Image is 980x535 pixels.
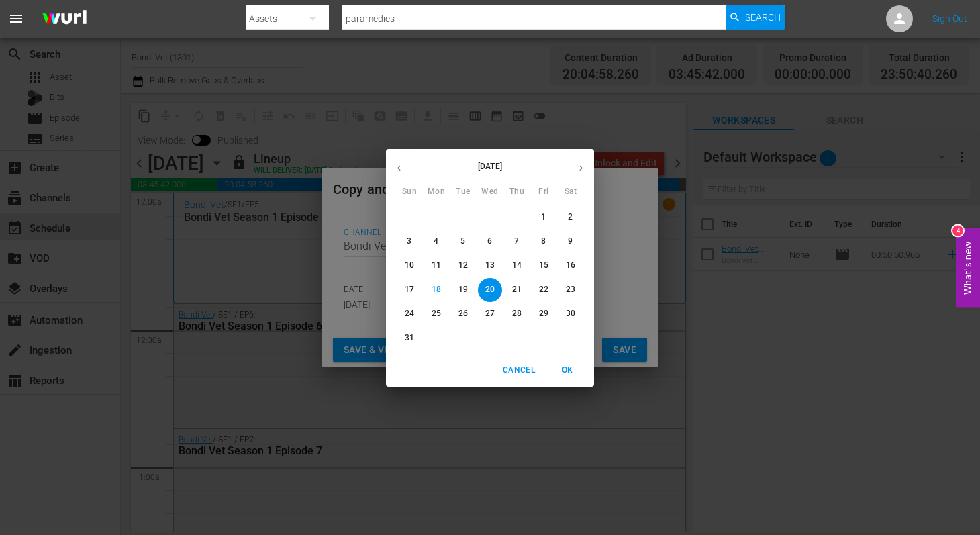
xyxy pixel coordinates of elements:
[952,225,963,236] div: 4
[424,254,448,278] button: 11
[566,308,575,320] p: 30
[412,160,568,173] p: [DATE]
[458,284,468,295] p: 19
[546,359,589,381] button: OK
[451,278,475,302] button: 19
[551,363,583,377] span: OK
[932,13,967,24] a: Sign Out
[460,236,465,247] p: 5
[532,278,556,302] button: 22
[432,308,441,320] p: 25
[956,228,980,307] button: Open Feedback Widget
[512,260,522,271] p: 14
[478,254,502,278] button: 13
[541,211,546,223] p: 1
[568,211,573,223] p: 2
[745,5,781,30] span: Search
[424,302,448,326] button: 25
[503,363,535,377] span: Cancel
[566,284,575,295] p: 23
[405,284,414,295] p: 17
[558,278,583,302] button: 23
[539,260,548,271] p: 15
[566,260,575,271] p: 16
[485,260,495,271] p: 13
[432,284,441,295] p: 18
[424,230,448,254] button: 4
[558,185,583,199] span: Sat
[514,236,519,247] p: 7
[397,230,422,254] button: 3
[487,236,492,247] p: 6
[424,185,448,199] span: Mon
[512,284,522,295] p: 21
[532,205,556,230] button: 1
[485,308,495,320] p: 27
[505,230,529,254] button: 7
[397,278,422,302] button: 17
[505,302,529,326] button: 28
[532,230,556,254] button: 8
[405,308,414,320] p: 24
[532,185,556,199] span: Fri
[32,3,97,35] img: ans4CAIJ8jUAAAAAAAAAAAAAAAAAAAAAAAAgQb4GAAAAAAAAAAAAAAAAAAAAAAAAJMjXAAAAAAAAAAAAAAAAAAAAAAAAgAT5G...
[458,308,468,320] p: 26
[539,308,548,320] p: 29
[397,254,422,278] button: 10
[424,278,448,302] button: 18
[505,254,529,278] button: 14
[532,254,556,278] button: 15
[478,278,502,302] button: 20
[434,236,438,247] p: 4
[512,308,522,320] p: 28
[558,254,583,278] button: 16
[478,185,502,199] span: Wed
[407,236,411,247] p: 3
[451,230,475,254] button: 5
[451,185,475,199] span: Tue
[558,302,583,326] button: 30
[451,254,475,278] button: 12
[497,359,540,381] button: Cancel
[478,302,502,326] button: 27
[397,302,422,326] button: 24
[558,230,583,254] button: 9
[505,278,529,302] button: 21
[541,236,546,247] p: 8
[558,205,583,230] button: 2
[539,284,548,295] p: 22
[458,260,468,271] p: 12
[568,236,573,247] p: 9
[485,284,495,295] p: 20
[405,260,414,271] p: 10
[397,326,422,350] button: 31
[478,230,502,254] button: 6
[432,260,441,271] p: 11
[405,332,414,344] p: 31
[451,302,475,326] button: 26
[8,11,24,27] span: menu
[532,302,556,326] button: 29
[505,185,529,199] span: Thu
[397,185,422,199] span: Sun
